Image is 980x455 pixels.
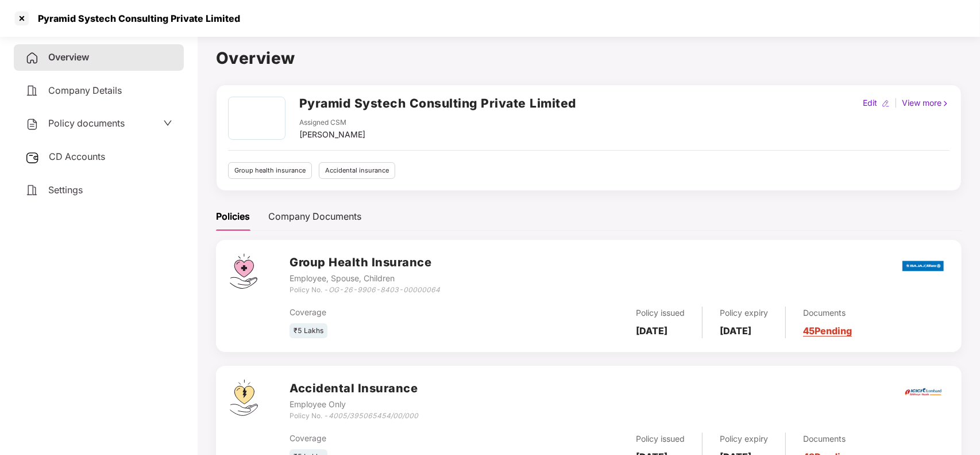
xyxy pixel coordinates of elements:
[329,285,440,294] i: OG-26-9906-8403-00000064
[299,128,365,141] div: [PERSON_NAME]
[319,162,395,179] div: Accidental insurance
[902,385,944,399] img: icici.png
[49,151,105,162] span: CD Accounts
[299,117,365,128] div: Assigned CSM
[942,100,950,108] img: rightIcon
[636,325,668,337] b: [DATE]
[290,380,418,397] h3: Accidental Insurance
[861,97,879,109] div: Edit
[720,325,751,337] b: [DATE]
[163,118,172,128] span: down
[25,183,39,197] img: svg+xml;base64,PHN2ZyB4bWxucz0iaHR0cDovL3d3dy53My5vcmcvMjAwMC9zdmciIHdpZHRoPSIyNCIgaGVpZ2h0PSIyNC...
[48,85,122,96] span: Company Details
[329,411,418,420] i: 4005/395065454/00/000
[720,307,768,319] div: Policy expiry
[290,432,509,445] div: Coverage
[216,45,962,71] h1: Overview
[216,209,250,224] div: Policies
[228,162,312,179] div: Group health insurance
[48,184,83,196] span: Settings
[900,97,952,109] div: View more
[48,51,89,63] span: Overview
[290,323,327,339] div: ₹5 Lakhs
[290,306,509,319] div: Coverage
[230,254,257,289] img: svg+xml;base64,PHN2ZyB4bWxucz0iaHR0cDovL3d3dy53My5vcmcvMjAwMC9zdmciIHdpZHRoPSI0Ny43MTQiIGhlaWdodD...
[882,100,890,108] img: editIcon
[299,94,576,113] h2: Pyramid Systech Consulting Private Limited
[902,253,944,279] img: bajaj.png
[290,272,440,285] div: Employee, Spouse, Children
[290,254,440,272] h3: Group Health Insurance
[25,151,40,165] img: svg+xml;base64,PHN2ZyB3aWR0aD0iMjUiIGhlaWdodD0iMjQiIHZpZXdCb3g9IjAgMCAyNSAyNCIgZmlsbD0ibm9uZSIgeG...
[25,117,39,131] img: svg+xml;base64,PHN2ZyB4bWxucz0iaHR0cDovL3d3dy53My5vcmcvMjAwMC9zdmciIHdpZHRoPSIyNCIgaGVpZ2h0PSIyNC...
[25,51,39,65] img: svg+xml;base64,PHN2ZyB4bWxucz0iaHR0cDovL3d3dy53My5vcmcvMjAwMC9zdmciIHdpZHRoPSIyNCIgaGVpZ2h0PSIyNC...
[290,411,418,422] div: Policy No. -
[25,84,39,98] img: svg+xml;base64,PHN2ZyB4bWxucz0iaHR0cDovL3d3dy53My5vcmcvMjAwMC9zdmciIHdpZHRoPSIyNCIgaGVpZ2h0PSIyNC...
[803,325,852,337] a: 45 Pending
[803,307,852,319] div: Documents
[892,97,900,109] div: |
[268,209,361,224] div: Company Documents
[31,13,240,24] div: Pyramid Systech Consulting Private Limited
[636,307,685,319] div: Policy issued
[636,433,685,445] div: Policy issued
[803,433,852,445] div: Documents
[290,398,418,411] div: Employee Only
[48,117,125,129] span: Policy documents
[290,285,440,296] div: Policy No. -
[230,380,258,416] img: svg+xml;base64,PHN2ZyB4bWxucz0iaHR0cDovL3d3dy53My5vcmcvMjAwMC9zdmciIHdpZHRoPSI0OS4zMjEiIGhlaWdodD...
[720,433,768,445] div: Policy expiry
